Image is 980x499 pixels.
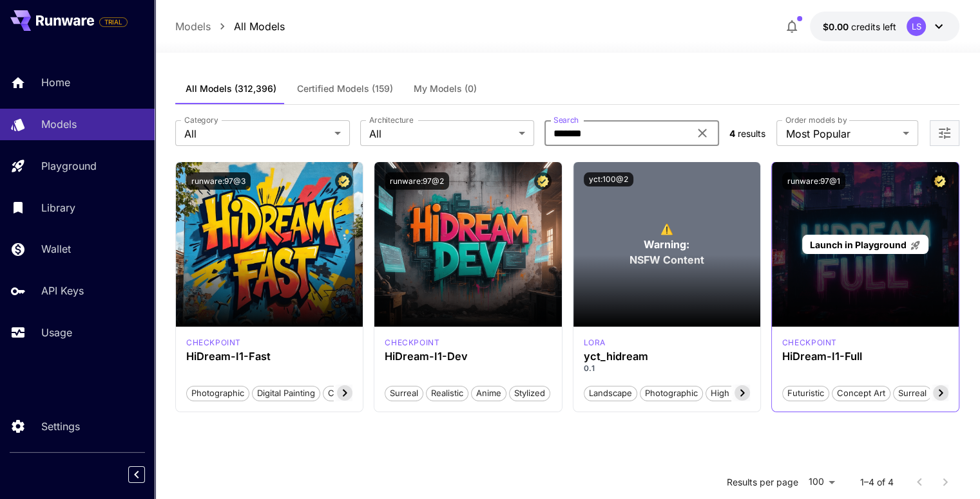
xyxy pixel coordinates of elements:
[629,252,704,268] span: NSFW Content
[385,172,449,190] button: runware:97@2
[41,241,71,257] p: Wallet
[782,385,829,401] button: Futuristic
[41,158,97,174] p: Playground
[414,83,477,95] span: My Models (0)
[426,385,468,401] button: Realistic
[832,387,890,400] span: Concept Art
[369,114,413,125] label: Architecture
[907,17,926,36] div: LS
[706,385,759,401] button: High Detail
[187,387,249,400] span: Photographic
[186,172,251,190] button: runware:97@3
[809,239,906,250] span: Launch in Playground
[385,350,551,363] h3: HiDream-I1-Dev
[186,337,241,349] p: checkpoint
[782,172,845,190] button: runware:97@1
[427,387,468,400] span: Realistic
[823,21,851,32] span: $0.00
[785,114,847,125] label: Order models by
[41,283,84,298] p: API Keys
[510,387,550,400] span: Stylized
[509,385,550,401] button: Stylized
[41,419,80,434] p: Settings
[832,385,890,401] button: Concept Art
[472,387,506,400] span: Anime
[534,172,552,190] button: Certified Model – Vetted for best performance and includes a commercial license.
[785,126,898,141] span: Most Popular
[553,114,579,125] label: Search
[175,19,211,34] a: Models
[41,200,75,215] p: Library
[851,21,896,32] span: credits left
[782,337,837,349] p: checkpoint
[810,12,959,41] button: $0.00LS
[640,385,703,401] button: Photographic
[252,385,320,401] button: Digital Painting
[175,19,285,34] nav: breadcrumb
[335,172,352,190] button: Certified Model – Vetted for best performance and includes a commercial license.
[782,337,837,349] div: HiDream Full
[937,125,952,141] button: Open more filters
[471,385,506,401] button: Anime
[41,325,72,340] p: Usage
[385,337,439,349] p: checkpoint
[323,387,372,400] span: Cinematic
[823,20,896,33] div: $0.00
[41,75,70,90] p: Home
[186,337,241,349] div: HiDream Fast
[369,126,514,141] span: All
[584,385,637,401] button: Landscape
[385,385,423,401] button: Surreal
[727,476,798,489] p: Results per page
[894,387,931,400] span: Surreal
[584,350,750,363] h3: yct_hidream
[640,387,702,400] span: Photographic
[41,116,77,132] p: Models
[783,387,829,400] span: Futuristic
[584,337,606,349] div: HiDream Dev
[893,385,932,401] button: Surreal
[100,17,127,27] span: TRIAL
[802,235,928,255] a: Launch in Playground
[99,14,128,30] span: Add your payment card to enable full platform functionality.
[186,350,352,363] h3: HiDream-I1-Fast
[729,128,735,139] span: 4
[253,387,320,400] span: Digital Painting
[138,463,155,486] div: Collapse sidebar
[660,221,673,237] span: ⚠️
[385,387,423,400] span: Surreal
[584,337,606,349] p: lora
[644,237,689,252] span: Warning:
[128,466,145,483] button: Collapse sidebar
[782,350,948,363] h3: HiDream-I1-Full
[234,19,285,34] a: All Models
[584,172,633,186] button: yct:100@2
[184,114,218,125] label: Category
[323,385,372,401] button: Cinematic
[738,128,765,139] span: results
[184,126,329,141] span: All
[860,476,894,489] p: 1–4 of 4
[297,83,393,95] span: Certified Models (159)
[584,363,750,374] p: 0.1
[573,162,760,327] div: To view NSFW models, adjust the filter settings and toggle the option on.
[186,83,276,95] span: All Models (312,396)
[584,387,637,400] span: Landscape
[186,385,249,401] button: Photographic
[803,473,840,491] div: 100
[706,387,758,400] span: High Detail
[931,172,948,190] button: Certified Model – Vetted for best performance and includes a commercial license.
[385,337,439,349] div: HiDream Dev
